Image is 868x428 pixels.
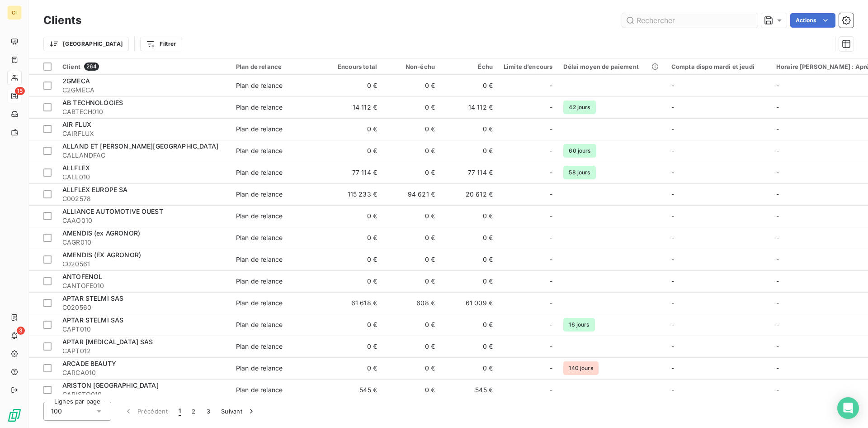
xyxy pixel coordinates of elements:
span: - [776,190,779,198]
td: 0 € [382,118,440,140]
div: Plan de relance [236,320,283,329]
span: APTAR [MEDICAL_DATA] SAS [62,338,153,346]
td: 0 € [440,205,498,227]
td: 115 233 € [325,183,382,205]
span: - [671,212,674,220]
td: 94 621 € [382,183,440,205]
div: Plan de relance [236,364,283,373]
div: CI [7,5,22,20]
span: C020561 [62,260,225,269]
input: Rechercher [622,13,758,28]
span: 42 jours [563,101,595,114]
span: AIR FLUX [62,120,91,128]
div: Plan de relance [236,385,283,394]
span: - [550,125,552,134]
td: 0 € [382,357,440,379]
span: 140 jours [563,361,598,375]
span: - [671,190,674,198]
button: Actions [790,13,835,28]
div: Plan de relance [236,63,319,70]
td: 61 009 € [440,292,498,314]
span: - [776,125,779,133]
div: Plan de relance [236,168,283,177]
td: 0 € [382,75,440,96]
span: - [776,342,779,350]
div: Non-échu [388,63,435,70]
div: Plan de relance [236,233,283,242]
span: - [776,321,779,328]
span: - [776,299,779,307]
td: 0 € [440,336,498,357]
td: 0 € [325,314,382,336]
span: ALLAND ET [PERSON_NAME][GEOGRAPHIC_DATA] [62,142,218,150]
div: Plan de relance [236,146,283,155]
td: 14 112 € [325,96,382,118]
button: Suivant [216,402,261,421]
span: CARISTO010 [62,390,225,399]
td: 0 € [382,314,440,336]
td: 0 € [325,357,382,379]
span: 2GMECA [62,77,90,85]
span: C2GMECA [62,86,225,95]
span: - [671,147,674,154]
div: Plan de relance [236,277,283,286]
span: - [776,364,779,372]
div: Open Intercom Messenger [837,397,859,419]
td: 0 € [325,227,382,249]
span: - [671,255,674,263]
td: 0 € [440,118,498,140]
td: 0 € [440,227,498,249]
span: - [776,386,779,394]
td: 545 € [440,379,498,401]
span: AMENDIS (EX AGRONOR) [62,251,141,259]
span: - [671,277,674,285]
span: - [550,277,552,286]
span: - [550,298,552,308]
span: ARISTON [GEOGRAPHIC_DATA] [62,381,159,389]
span: - [550,103,552,112]
span: - [671,342,674,350]
span: - [776,255,779,263]
span: - [671,82,674,89]
span: 58 jours [563,166,595,179]
span: - [550,81,552,90]
span: 264 [84,63,99,71]
img: Logo LeanPay [7,408,22,423]
td: 77 114 € [325,162,382,183]
button: 2 [186,402,201,421]
button: Filtrer [140,37,182,51]
td: 0 € [440,75,498,96]
span: APTAR STELMI SAS [62,294,123,302]
div: Délai moyen de paiement [563,63,660,70]
div: Plan de relance [236,298,283,308]
span: C020560 [62,303,225,312]
td: 0 € [382,227,440,249]
span: - [776,82,779,89]
span: 3 [17,327,25,335]
button: 1 [173,402,186,421]
span: 100 [51,407,62,416]
span: - [671,299,674,307]
td: 0 € [440,270,498,292]
span: - [671,103,674,111]
span: ALLFLEX [62,164,90,172]
span: 16 jours [563,318,594,332]
div: Plan de relance [236,255,283,264]
span: CALL010 [62,173,225,182]
span: - [776,103,779,111]
span: C002578 [62,194,225,203]
span: CABTECH010 [62,107,225,116]
span: CAAO010 [62,216,225,225]
span: ANTOFENOL [62,273,102,280]
span: CAPT012 [62,346,225,356]
span: ARCADE BEAUTY [62,360,116,367]
div: Échu [446,63,493,70]
td: 0 € [382,205,440,227]
span: - [671,321,674,328]
span: CAPT010 [62,325,225,334]
span: - [550,233,552,242]
div: Plan de relance [236,190,283,199]
td: 77 114 € [440,162,498,183]
span: AB TECHNOLOGIES [62,99,123,106]
span: - [671,234,674,241]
